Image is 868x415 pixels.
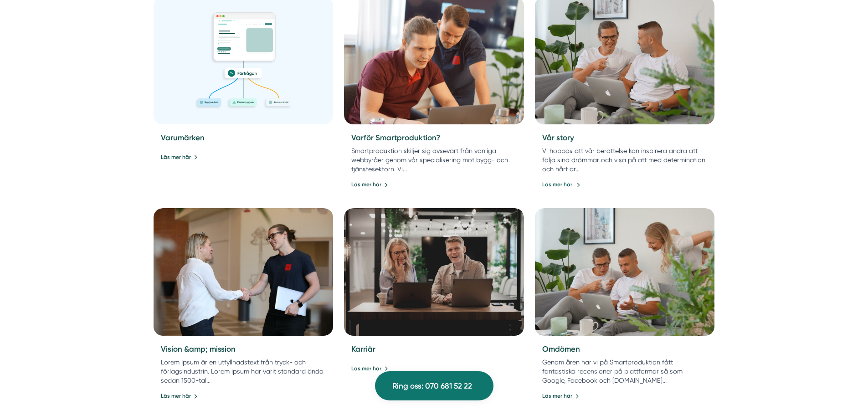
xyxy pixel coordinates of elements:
[344,208,524,336] img: Karriär
[154,208,334,336] img: Vision & mission
[351,364,388,373] a: Läs mer här
[542,180,580,189] a: Läs mer här
[161,153,198,162] a: Läs mer här
[542,392,579,400] a: Läs mer här
[161,133,205,142] a: Varumärken
[161,344,236,354] a: Vision &amp; mission
[542,146,708,174] p: Vi hoppas att vår berättelse kan inspirera andra att följa sina drömmar och visa på att med deter...
[161,358,326,385] p: Lorem Ipsum är en utfyllnadstext från tryck- och förlagsindustrin. Lorem ipsum har varit standard...
[351,344,375,354] a: Karriär
[535,208,715,336] img: Omdömen
[542,133,574,142] a: Vår story
[542,344,580,354] a: Omdömen
[351,133,440,142] a: Varför Smartproduktion?
[542,358,708,385] p: Genom åren har vi på Smartproduktion fått fantastiska recensioner på plattformar så som Google, F...
[392,380,472,392] span: Ring oss: 070 681 52 22
[375,371,493,400] a: Ring oss: 070 681 52 22
[351,180,388,189] a: Läs mer här
[161,392,198,400] a: Läs mer här
[351,146,517,174] p: Smartproduktion skiljer sig avsevärt från vanliga webbyråer genom vår specialisering mot bygg- oc...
